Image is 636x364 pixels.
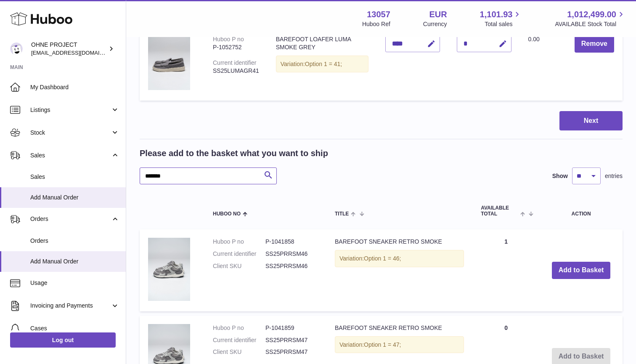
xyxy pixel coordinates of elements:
img: support@ohneproject.com [10,43,23,55]
label: Show [552,172,568,180]
strong: EUR [429,9,447,20]
div: Variation: [276,56,368,73]
button: Next [559,111,623,131]
div: P-1052752 [213,43,259,51]
dt: Client SKU [213,348,265,356]
span: Cases [30,324,119,332]
span: Orders [30,215,111,223]
span: 1,101.93 [480,9,513,20]
dd: SS25PRRSM47 [265,336,318,344]
a: Log out [10,332,116,348]
dt: Current identifier [213,250,265,258]
a: 1,012,499.00 AVAILABLE Stock Total [555,9,626,28]
div: Variation: [335,250,464,267]
dd: SS25PRRSM46 [265,250,318,258]
td: BAREFOOT SNEAKER RETRO SMOKE [326,229,472,311]
th: Action [540,197,623,225]
span: Sales [30,173,119,181]
span: Total sales [485,20,522,28]
span: Option 1 = 47; [364,341,401,348]
div: OHNE PROJECT [31,41,107,57]
span: Option 1 = 41; [305,61,342,67]
dt: Current identifier [213,336,265,344]
dd: P-1041859 [265,324,318,332]
button: Remove [575,35,614,53]
span: Title [335,211,349,217]
div: SS25LUMAGR41 [213,67,259,75]
span: Option 1 = 46; [364,255,401,262]
span: [EMAIL_ADDRESS][DOMAIN_NAME] [31,49,124,56]
div: Huboo P no [213,36,244,43]
dd: P-1041858 [265,238,318,246]
span: 0.00 [528,36,540,43]
a: 1,101.93 Total sales [480,9,522,28]
button: Add to Basket [552,262,611,279]
span: AVAILABLE Stock Total [555,20,626,28]
span: Usage [30,279,119,287]
dd: SS25PRRSM47 [265,348,318,356]
span: Huboo no [213,211,241,217]
span: Invoicing and Payments [30,302,111,310]
img: BAREFOOT LOAFER LUMA SMOKE GREY [148,35,190,90]
div: Currency [423,20,447,28]
span: Stock [30,129,111,137]
dd: SS25PRRSM46 [265,262,318,270]
span: Add Manual Order [30,194,119,202]
td: BAREFOOT LOAFER LUMA SMOKE GREY [268,27,377,101]
dt: Huboo P no [213,324,265,332]
div: Huboo Ref [362,20,390,28]
span: entries [605,172,623,180]
td: 1 [472,229,540,311]
span: Sales [30,151,111,159]
span: My Dashboard [30,83,119,91]
span: 1,012,499.00 [567,9,616,20]
dt: Huboo P no [213,238,265,246]
strong: 13057 [367,9,390,20]
h2: Please add to the basket what you want to ship [140,148,328,159]
div: Variation: [335,336,464,353]
dt: Client SKU [213,262,265,270]
span: Listings [30,106,111,114]
span: AVAILABLE Total [481,205,518,216]
img: BAREFOOT SNEAKER RETRO SMOKE [148,238,190,301]
div: Current identifier [213,59,257,66]
span: Orders [30,237,119,245]
span: Add Manual Order [30,258,119,266]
